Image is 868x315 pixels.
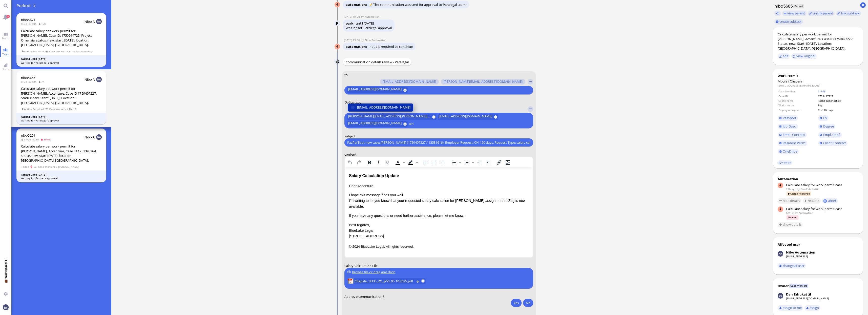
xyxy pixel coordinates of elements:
[778,251,783,257] img: Nibo Automation
[58,165,79,169] span: [PERSON_NAME]
[1,36,11,40] span: Board
[416,279,420,283] button: Download Chapala_SECO_ZG_p50_05.10.2025.pdf
[21,22,29,26] span: 3d
[462,159,475,166] div: Numbered list
[778,305,803,311] button: assign to me
[69,107,77,111] span: Den E
[358,100,361,104] span: cc
[4,279,8,290] span: 💼 Workspace: IT
[348,121,401,127] span: [EMAIL_ADDRESS][DOMAIN_NAME]
[823,132,840,137] span: Empl. Conf.
[344,100,357,104] span: Optional
[804,305,820,311] button: assign
[778,177,858,181] div: Automation
[85,135,95,139] span: Nibo A
[85,19,95,24] span: Nibo A
[791,53,817,59] button: view original
[841,11,860,15] span: link subtask
[786,187,796,191] span: 13h ago
[355,159,363,166] button: Redo
[96,77,102,82] img: NA
[777,160,792,165] a: view all
[778,242,800,247] div: Affected user
[38,80,46,83] span: 7h
[786,211,794,215] span: [DATE]
[786,183,858,187] div: Calculate salary for work permit case
[21,165,29,169] span: Failed
[96,134,102,140] img: NA
[346,21,356,26] span: park
[344,38,361,42] span: [DATE] 19:58
[778,32,858,51] div: Calculate salary per work permit for [PERSON_NAME], Accenture, Case ID 1759497227. Status: new, S...
[778,198,801,204] button: hide details
[364,21,374,26] span: [DATE]
[778,84,858,87] dd: [EMAIL_ADDRESS][DOMAIN_NAME]
[29,80,38,83] span: 12h
[335,21,340,26] img: Automation
[1,67,10,71] span: Stats
[368,44,413,49] span: Input is required to continue
[348,87,401,93] span: [EMAIL_ADDRESS][DOMAIN_NAME]
[778,140,807,146] a: Resident Perm.
[69,49,93,54] span: Airin Pandiamakkal
[346,159,354,166] button: Undo
[793,4,804,8] span: Parked
[343,58,411,66] div: Communication details review - Paralegal
[67,49,68,54] span: /
[799,211,813,215] span: automation@bluelakelegal.com
[449,159,462,166] div: Bullet list
[344,15,361,18] span: [DATE] 19:58
[21,75,35,80] a: nibo5665
[783,116,796,120] span: Passport
[3,304,8,310] img: You
[511,299,522,307] button: Yes
[348,278,353,284] img: Chapala_SECO_ZG_p50_05.10.2025.pdf
[787,192,811,196] span: Action Required
[778,132,807,138] a: Empl. Contract
[778,284,789,288] div: Owner
[801,187,819,191] span: den.ezhukattil@bluelakelegal.com
[818,90,826,93] a: 11346
[818,115,829,121] a: CV
[21,173,102,177] div: Parked until [DATE]
[421,279,425,283] button: remove
[21,61,102,65] div: Waiting for Paralegal approval
[21,80,29,83] span: 3d
[836,11,861,16] task-group-action-menu: link subtask
[365,15,379,18] span: automation@bluelakelegal.com
[21,57,102,61] div: Parked until [DATE]
[1,52,11,56] span: Team
[374,159,383,166] button: Italic
[21,119,102,122] div: Waiting for Paralegal approval
[789,284,808,288] span: Case Workers
[774,19,803,25] button: create subtask
[21,17,35,22] a: nibo5671
[361,38,365,42] span: by
[523,299,533,307] button: No
[439,159,447,166] button: Align right
[778,103,817,107] td: Work canton
[56,165,57,169] span: /
[6,15,10,18] span: 44
[778,124,798,129] a: Job Desc.
[818,103,858,107] td: Zug
[818,99,858,103] td: Roche Diagnostics
[357,105,410,110] span: [EMAIL_ADDRESS][DOMAIN_NAME]
[495,159,503,166] button: Insert/edit link
[380,79,439,85] button: [EMAIL_ADDRESS][DOMAIN_NAME]
[782,11,807,16] button: view parent
[786,292,811,297] div: Den Ezhukattil
[778,73,858,78] div: WorkPermit
[421,159,430,166] button: Align left
[818,140,848,146] a: Client Contract
[368,2,466,7] span: 📝 The communication was sent for approval to Paralegal team.
[818,94,858,98] td: 1759497227
[21,133,35,138] a: nibo5201
[365,38,386,42] span: automation@nibo.ai
[818,124,835,129] a: Degree
[346,44,368,49] span: automation
[348,114,430,120] span: [PERSON_NAME][EMAIL_ADDRESS][PERSON_NAME][DOMAIN_NAME]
